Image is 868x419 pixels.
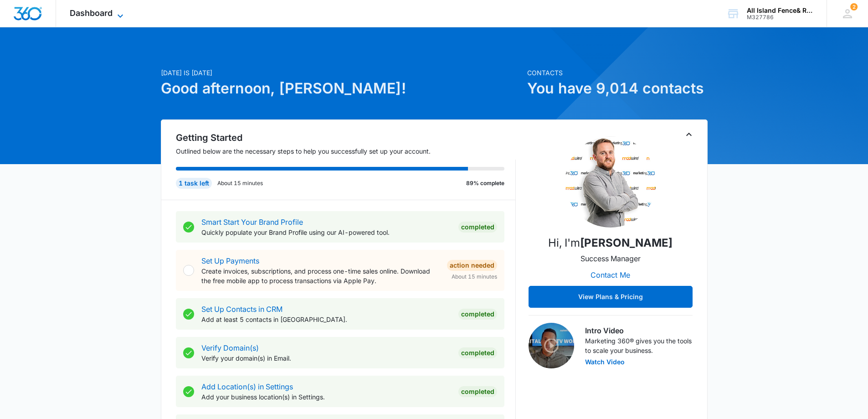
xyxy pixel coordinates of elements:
p: 89% complete [466,179,504,187]
span: About 15 minutes [452,273,497,281]
a: Set Up Contacts in CRM [201,305,282,314]
button: View Plans & Pricing [529,286,693,308]
div: Completed [458,222,497,233]
a: Verify Domain(s) [201,343,259,352]
p: Outlined below are the necessary steps to help you successfully set up your account. [176,146,516,156]
div: Completed [458,309,497,320]
div: account id [747,14,813,21]
a: Set Up Payments [201,256,259,265]
span: 2 [850,3,858,10]
div: Completed [458,386,497,397]
img: Intro Video [529,323,574,368]
button: Watch Video [585,359,625,365]
p: About 15 minutes [217,179,263,187]
h1: Good afternoon, [PERSON_NAME]! [161,78,522,99]
div: Completed [458,347,497,358]
p: Create invoices, subscriptions, and process one-time sales online. Download the free mobile app t... [201,266,440,285]
h3: Intro Video [585,325,693,336]
p: Marketing 360® gives you the tools to scale your business. [585,336,693,355]
strong: [PERSON_NAME] [580,236,673,249]
p: Add your business location(s) in Settings. [201,392,451,402]
h1: You have 9,014 contacts [527,78,708,99]
p: Verify your domain(s) in Email. [201,353,451,363]
p: Add at least 5 contacts in [GEOGRAPHIC_DATA]. [201,315,451,324]
button: Toggle Collapse [683,129,694,140]
div: account name [747,7,813,14]
span: Dashboard [70,8,113,18]
p: Success Manager [580,253,641,264]
div: 1 task left [176,178,212,189]
p: Hi, I'm [548,235,673,251]
p: [DATE] is [DATE] [161,68,522,78]
p: Quickly populate your Brand Profile using our AI-powered tool. [201,228,451,237]
button: Contact Me [581,264,639,286]
div: notifications count [850,3,858,10]
p: Contacts [527,68,708,78]
h2: Getting Started [176,131,516,145]
a: Add Location(s) in Settings [201,382,293,391]
img: Nicholas Geymann [565,136,656,228]
a: Smart Start Your Brand Profile [201,217,303,227]
div: Action Needed [447,260,497,271]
